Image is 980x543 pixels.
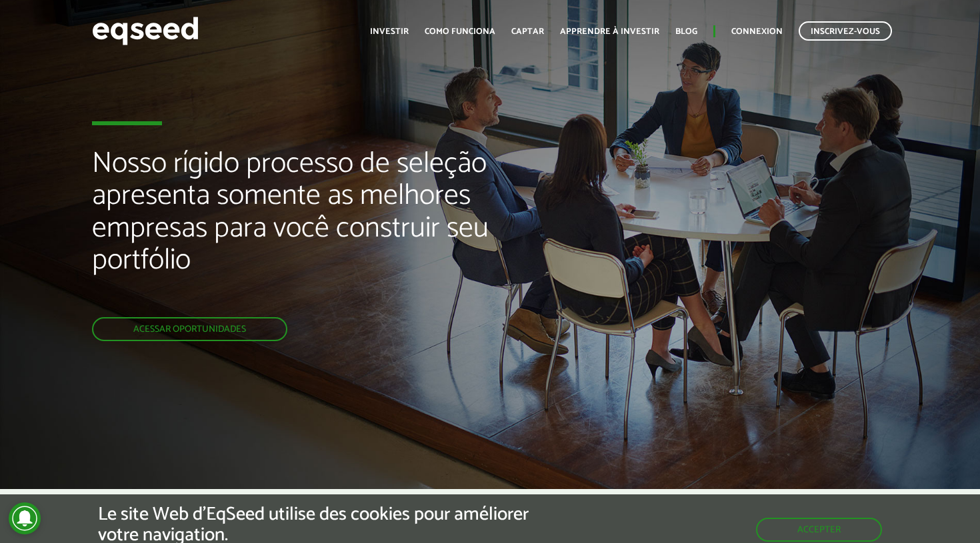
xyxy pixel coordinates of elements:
a: INSCRIVEZ-VOUS [799,21,892,41]
a: Como funciona [425,27,495,36]
button: ACCEPTER [756,518,882,542]
a: BLOG [675,27,697,36]
a: Acessar oportunidades [92,317,287,341]
a: INVESTIR [370,27,409,36]
h2: Nosso rígido processo de seleção apresenta somente as melhores empresas para você construir seu p... [92,148,562,317]
a: Captar [511,27,544,36]
img: EqSeed [92,13,199,49]
a: APPRENDRE À INVESTIR [560,27,659,36]
a: CONNEXION [731,27,783,36]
